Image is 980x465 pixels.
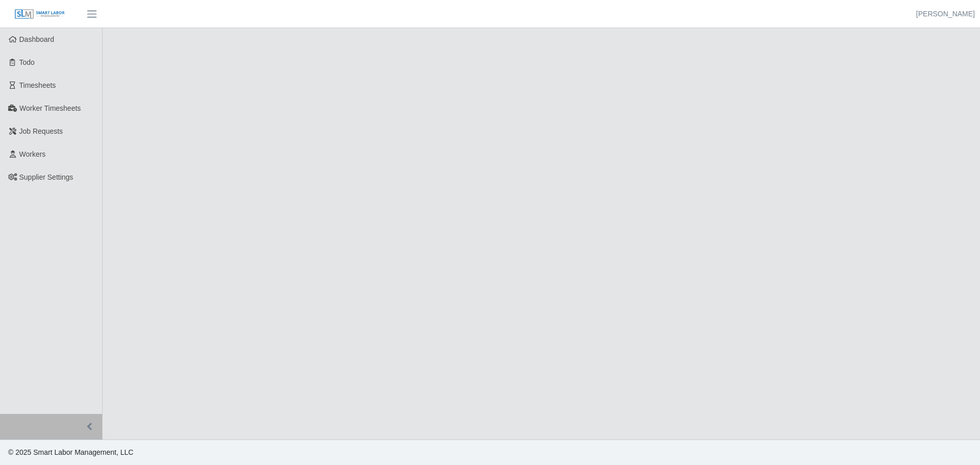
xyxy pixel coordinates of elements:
[19,127,63,135] span: Job Requests
[19,104,81,112] span: Worker Timesheets
[19,173,73,181] span: Supplier Settings
[916,9,975,19] a: [PERSON_NAME]
[19,35,55,43] span: Dashboard
[8,448,133,456] span: © 2025 Smart Labor Management, LLC
[19,81,56,89] span: Timesheets
[14,9,65,20] img: SLM Logo
[19,58,35,66] span: Todo
[19,150,46,158] span: Workers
